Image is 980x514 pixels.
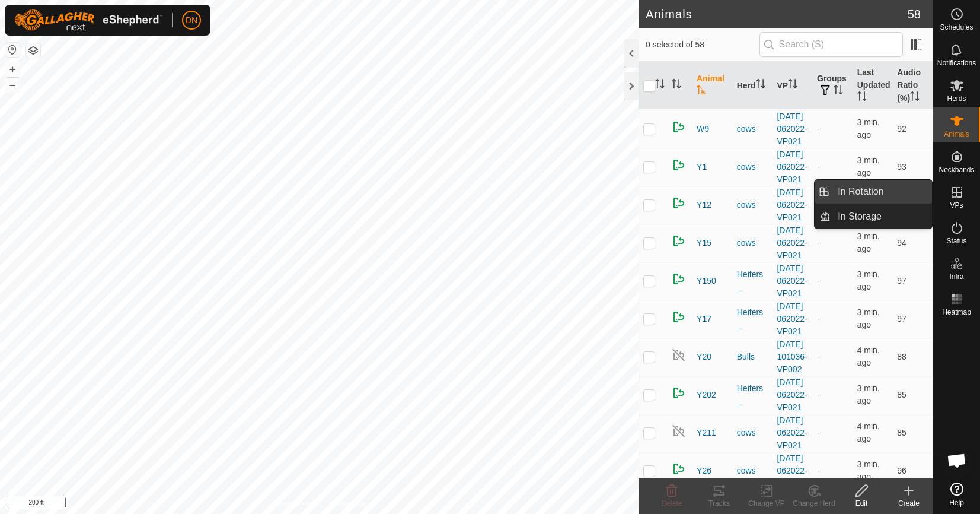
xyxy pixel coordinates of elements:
[672,462,686,476] img: returning on
[897,276,906,285] span: 97
[5,62,20,77] button: +
[5,43,20,57] button: Reset Map
[672,81,681,90] p-sorticon: Activate to sort
[908,5,921,23] span: 58
[831,180,932,204] a: In Rotation
[857,93,867,103] p-sorticon: Activate to sort
[937,59,976,66] span: Notifications
[777,264,807,298] a: [DATE] 062022-VP021
[897,428,906,437] span: 85
[697,389,716,401] span: Y202
[815,205,932,229] li: In Storage
[697,123,709,135] span: W9
[697,465,711,477] span: Y26
[737,427,768,439] div: cows
[838,210,882,224] span: In Storage
[812,148,853,186] td: -
[949,273,963,280] span: Infra
[831,205,932,229] a: In Storage
[777,340,807,374] a: [DATE] 101036-VP002
[812,186,853,224] td: -
[672,234,686,248] img: returning on
[672,424,686,438] img: returning off
[672,158,686,172] img: returning on
[812,414,853,452] td: -
[737,382,768,407] div: Heifers_
[737,268,768,293] div: Heifers_
[940,24,973,31] span: Schedules
[777,226,807,260] a: [DATE] 062022-VP021
[897,466,906,475] span: 96
[777,415,807,450] a: [DATE] 062022-VP021
[772,62,812,110] th: VP
[897,314,906,323] span: 97
[788,81,797,90] p-sorticon: Activate to sort
[777,188,807,222] a: [DATE] 062022-VP021
[695,498,743,509] div: Tracks
[697,237,711,249] span: Y15
[692,62,732,110] th: Animal
[947,95,966,102] span: Herds
[910,93,920,103] p-sorticon: Activate to sort
[5,78,20,92] button: –
[743,498,790,509] div: Change VP
[933,478,980,511] a: Help
[777,377,807,412] a: [DATE] 062022-VP021
[697,87,706,96] p-sorticon: Activate to sort
[697,199,711,211] span: Y12
[14,9,162,31] img: Gallagher Logo
[672,272,686,286] img: returning on
[655,81,665,90] p-sorticon: Activate to sort
[186,14,197,27] span: DN
[838,498,885,509] div: Edit
[897,162,906,172] span: 93
[662,499,682,507] span: Delete
[759,32,903,57] input: Search (S)
[942,309,971,316] span: Heatmap
[737,306,768,331] div: Heifers_
[672,386,686,400] img: returning on
[737,237,768,249] div: cows
[897,352,906,361] span: 88
[857,421,880,443] span: Sep 7, 2025, 5:03 PM
[732,62,772,110] th: Herd
[897,238,906,248] span: 94
[26,43,40,58] button: Map Layers
[790,498,838,509] div: Change Herd
[857,345,880,367] span: Sep 7, 2025, 5:03 PM
[672,310,686,324] img: returning on
[331,499,366,509] a: Contact Us
[892,62,933,110] th: Audio Ratio (%)
[815,180,932,204] li: In Rotation
[777,453,807,488] a: [DATE] 062022-VP021
[857,459,880,481] span: Sep 7, 2025, 5:03 PM
[697,275,716,287] span: Y150
[672,196,686,210] img: returning on
[812,224,853,262] td: -
[812,110,853,148] td: -
[777,302,807,336] a: [DATE] 062022-VP021
[857,383,880,405] span: Sep 7, 2025, 5:03 PM
[939,443,975,478] div: Open chat
[697,161,707,173] span: Y1
[756,81,765,90] p-sorticon: Activate to sort
[885,498,933,509] div: Create
[897,390,906,399] span: 85
[737,199,768,211] div: cows
[838,185,883,199] span: In Rotation
[646,7,908,21] h2: Animals
[812,62,853,110] th: Groups
[672,120,686,134] img: returning on
[857,231,880,253] span: Sep 7, 2025, 5:03 PM
[857,118,880,139] span: Sep 7, 2025, 5:03 PM
[944,131,969,138] span: Animals
[946,237,966,245] span: Status
[812,338,853,376] td: -
[697,427,716,439] span: Y211
[950,202,963,209] span: VPs
[737,123,768,135] div: cows
[672,348,686,362] img: returning off
[812,376,853,414] td: -
[697,351,711,363] span: Y20
[812,262,853,300] td: -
